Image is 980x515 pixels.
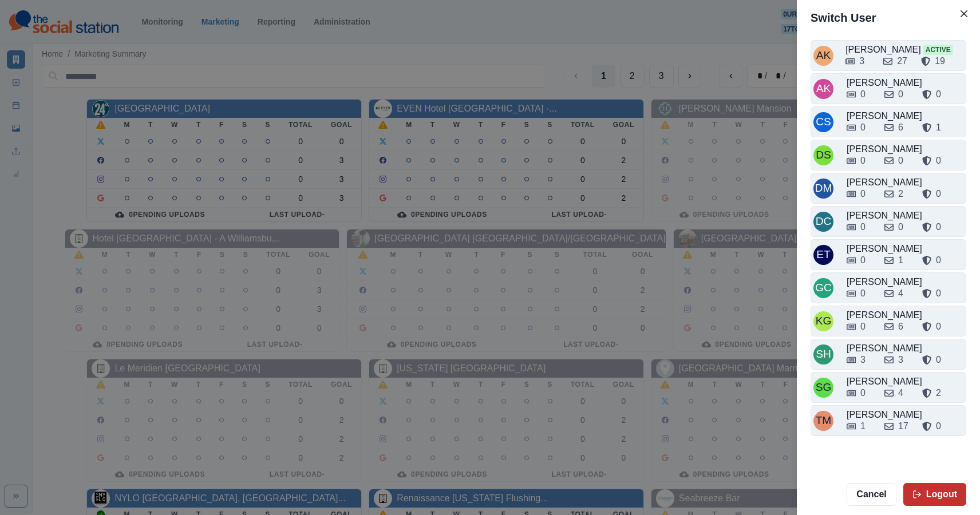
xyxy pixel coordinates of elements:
div: 19 [935,54,945,68]
div: 1 [898,253,903,267]
div: 0 [860,320,866,334]
div: 0 [860,287,866,300]
div: 3 [859,54,864,68]
div: 0 [860,154,866,168]
div: Crizalyn Servida [816,108,831,136]
div: Emily Tanedo [816,241,831,268]
div: 3 [898,353,903,367]
div: 0 [936,253,941,267]
div: [PERSON_NAME] [847,375,963,389]
div: 2 [936,386,941,400]
div: 0 [936,88,941,101]
div: 0 [936,287,941,300]
button: Cancel [847,483,896,506]
div: 2 [898,187,903,201]
div: 6 [898,121,903,134]
div: 0 [860,88,866,101]
div: 1 [860,419,866,433]
div: [PERSON_NAME] [847,308,963,322]
div: 0 [936,419,941,433]
div: [PERSON_NAME] [847,408,963,422]
button: Logout [903,483,966,506]
div: 0 [898,88,903,101]
div: Sara Haas [816,340,831,368]
div: [PERSON_NAME] [847,76,963,90]
div: 3 [860,353,866,367]
div: Gizelle Carlos [815,274,832,302]
div: [PERSON_NAME] [847,176,963,189]
div: 17 [898,419,908,433]
div: Katrina Gallardo [816,307,832,335]
div: [PERSON_NAME] [845,43,963,57]
div: Darwin Manalo [815,175,832,202]
div: [PERSON_NAME] [847,209,963,223]
div: Sarah Gleason [816,374,832,401]
div: Dakota Saunders [816,141,831,169]
div: 1 [936,121,941,134]
div: 4 [898,386,903,400]
div: [PERSON_NAME] [847,109,963,123]
div: 0 [936,220,941,234]
div: 0 [898,154,903,168]
div: 0 [860,220,866,234]
div: 0 [936,320,941,334]
div: 0 [936,154,941,168]
div: [PERSON_NAME] [847,275,963,289]
div: 4 [898,287,903,300]
div: 0 [860,187,866,201]
div: David Colangelo [816,208,832,235]
div: 0 [860,253,866,267]
span: Active [923,45,953,55]
div: 0 [860,121,866,134]
div: 0 [860,386,866,400]
div: [PERSON_NAME] [847,342,963,355]
div: Tony Manalo [816,407,832,434]
div: 6 [898,320,903,334]
div: Alicia Kalogeropoulos [816,75,831,102]
div: [PERSON_NAME] [847,242,963,256]
div: [PERSON_NAME] [847,142,963,156]
div: 0 [936,187,941,201]
button: Close [955,5,973,23]
div: 0 [936,353,941,367]
div: 27 [897,54,907,68]
div: 0 [898,220,903,234]
div: Alex Kalogeropoulos [816,42,831,69]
